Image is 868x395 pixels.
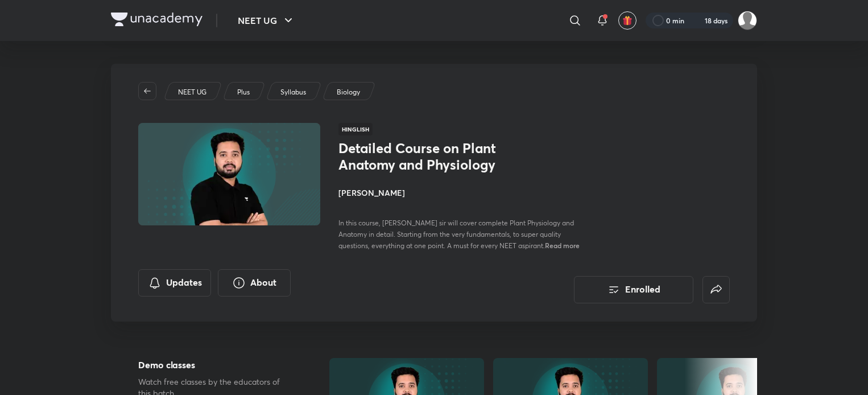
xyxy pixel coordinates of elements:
img: Company Logo [111,13,202,26]
h5: Demo classes [138,358,293,372]
p: NEET UG [178,87,206,97]
a: Biology [335,87,362,97]
button: Enrolled [574,276,693,303]
p: Biology [337,87,360,97]
p: Plus [237,87,250,97]
span: Read more [545,241,580,250]
a: Plus [235,87,252,97]
img: Thumbnail [137,122,322,227]
button: NEET UG [231,9,302,32]
a: Company Logo [111,13,202,29]
a: NEET UG [176,87,209,97]
span: In this course, [PERSON_NAME] sir will cover complete Plant Physiology and Anatomy in detail. Sta... [338,219,574,250]
h4: [PERSON_NAME] [338,187,593,199]
button: About [218,269,291,297]
img: streak [691,15,702,26]
img: avatar [622,15,633,26]
button: avatar [618,11,636,30]
h1: Detailed Course on Plant Anatomy and Physiology [338,140,524,173]
button: Updates [138,269,211,297]
a: Syllabus [279,87,308,97]
p: Syllabus [280,87,306,97]
button: false [702,276,730,303]
img: surabhi [738,11,757,30]
span: Hinglish [338,123,373,135]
